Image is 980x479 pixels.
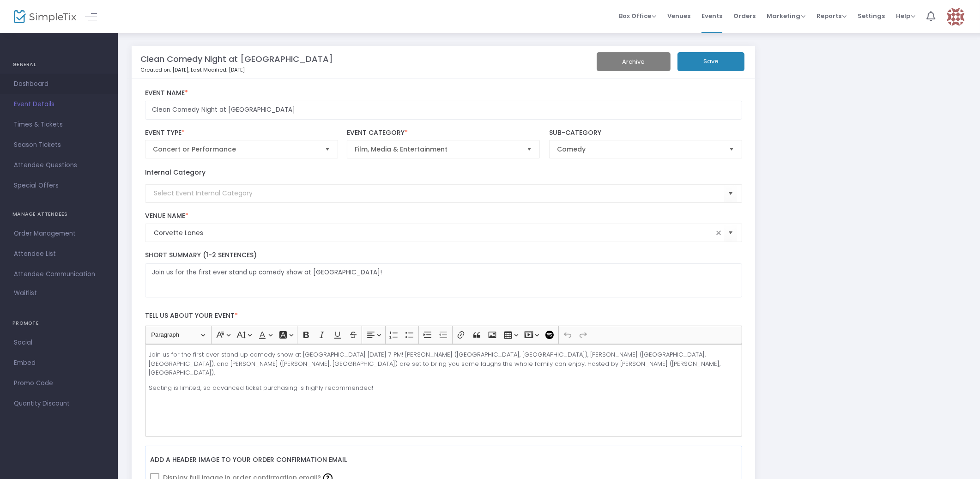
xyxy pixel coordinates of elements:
[523,140,536,158] button: Select
[858,4,885,28] span: Settings
[150,451,347,470] label: Add a header image to your order confirmation email
[154,228,713,238] input: Select Venue
[12,314,105,333] h4: PROMOTE
[149,350,738,377] p: Join us for the first ever stand up comedy show at [GEOGRAPHIC_DATA] [DATE] 7 PM! [PERSON_NAME] (...
[14,248,104,260] span: Attendee List
[557,145,721,154] span: Comedy
[145,212,742,220] label: Venue Name
[14,398,104,410] span: Quantity Discount
[12,205,105,224] h4: MANAGE ATTENDEES
[733,4,756,28] span: Orders
[140,307,747,326] label: Tell us about your event
[147,328,209,342] button: Paragraph
[188,66,245,73] span: , Last Modified: [DATE]
[896,12,915,20] span: Help
[14,377,104,389] span: Promo Code
[140,53,333,65] m-panel-title: Clean Comedy Night at [GEOGRAPHIC_DATA]
[14,337,104,349] span: Social
[713,227,724,238] span: clear
[549,129,742,137] label: Sub-Category
[140,66,544,74] p: Created on: [DATE]
[667,4,690,28] span: Venues
[347,129,540,137] label: Event Category
[149,383,738,393] p: Seating is limited, so advanced ticket purchasing is highly recommended!
[154,188,724,198] input: Select Event Internal Category
[145,344,742,437] div: Rich Text Editor, main
[702,4,722,28] span: Events
[355,145,519,154] span: Film, Media & Entertainment
[14,78,104,90] span: Dashboard
[14,357,104,369] span: Embed
[678,52,744,71] button: Save
[14,159,104,171] span: Attendee Questions
[14,268,104,280] span: Attendee Communication
[597,52,671,71] button: Archive
[145,101,742,120] input: Enter Event Name
[14,228,104,240] span: Order Management
[321,140,334,158] button: Select
[725,140,738,158] button: Select
[14,98,104,110] span: Event Details
[767,12,805,20] span: Marketing
[12,55,105,74] h4: GENERAL
[619,12,656,20] span: Box Office
[145,250,257,260] span: Short Summary (1-2 Sentences)
[145,89,742,97] label: Event Name
[14,289,37,298] span: Waitlist
[724,184,737,203] button: Select
[817,12,847,20] span: Reports
[724,224,737,243] button: Select
[145,326,742,344] div: Editor toolbar
[145,168,206,177] label: Internal Category
[14,139,104,151] span: Season Tickets
[145,129,338,137] label: Event Type
[14,180,104,192] span: Special Offers
[14,119,104,131] span: Times & Tickets
[153,145,317,154] span: Concert or Performance
[151,329,199,340] span: Paragraph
